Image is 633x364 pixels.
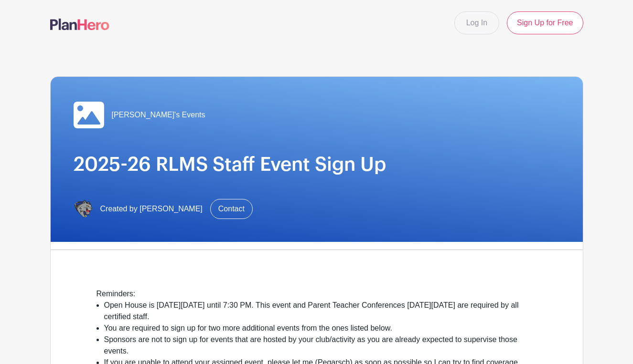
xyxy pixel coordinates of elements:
img: logo-507f7623f17ff9eddc593b1ce0a138ce2505c220e1c5a4e2b4648c50719b7d32.svg [50,19,109,30]
li: Sponsors are not to sign up for events that are hosted by your club/activity as you are already e... [104,334,537,357]
li: Open House is [DATE][DATE] until 7:30 PM. This event and Parent Teacher Conferences [DATE][DATE] ... [104,300,537,322]
li: You are required to sign up for two more additional events from the ones listed below. [104,322,537,334]
a: Log In [454,11,499,34]
a: Contact [210,199,253,219]
h1: 2025-26 RLMS Staff Event Sign Up [74,153,560,176]
a: Sign Up for Free [507,11,583,34]
img: IMG_6734.PNG [74,199,93,218]
div: Reminders: [97,288,537,300]
span: Created by [PERSON_NAME] [100,203,203,215]
span: [PERSON_NAME]'s Events [112,109,205,121]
